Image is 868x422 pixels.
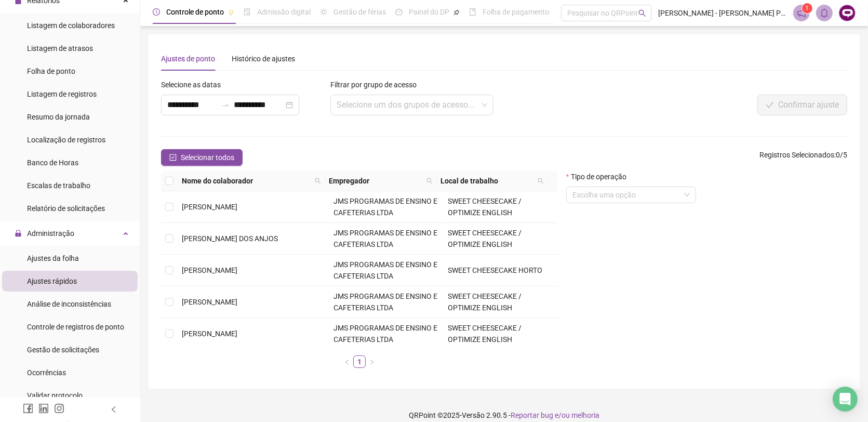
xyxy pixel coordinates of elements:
span: Ocorrências [27,368,66,377]
span: [PERSON_NAME] [182,203,237,211]
li: Página anterior [341,355,353,368]
span: Local de trabalho [441,175,534,187]
span: search [424,173,435,189]
span: 1 [806,5,809,12]
span: lock [15,230,22,237]
span: left [110,406,117,413]
span: Administração [27,229,74,238]
button: Selecionar todos [161,149,243,166]
span: search [426,178,433,184]
li: Próxima página [366,355,378,368]
span: JMS PROGRAMAS DE ENSINO E CAFETERIAS LTDA [333,197,437,217]
button: right [366,355,378,368]
span: sun [320,8,327,16]
span: Folha de pagamento [483,8,549,16]
span: clock-circle [153,8,160,16]
span: pushpin [228,9,234,16]
li: 1 [353,355,366,368]
span: search [536,173,546,189]
span: dashboard [395,8,403,16]
label: Tipo de operação [566,171,633,182]
span: JMS PROGRAMAS DE ENSINO E CAFETERIAS LTDA [333,292,437,312]
button: left [341,355,353,368]
a: 1 [354,356,365,367]
span: JMS PROGRAMAS DE ENSINO E CAFETERIAS LTDA [333,229,437,248]
span: linkedin [38,403,49,414]
span: Localização de registros [27,136,105,144]
sup: 1 [802,3,812,14]
span: [PERSON_NAME] [182,329,237,338]
span: instagram [54,403,64,414]
span: Listagem de colaboradores [27,21,115,30]
span: Resumo da jornada [27,113,90,121]
span: file-done [244,8,251,16]
span: to [221,101,230,109]
span: Gestão de férias [333,8,386,16]
span: search [313,173,323,189]
span: Gestão de solicitações [27,346,99,354]
span: Listagem de registros [27,90,97,98]
div: Open Intercom Messenger [833,387,858,412]
span: right [369,359,375,365]
span: bell [820,8,829,18]
span: Relatório de solicitações [27,204,105,213]
span: Registros Selecionados [759,151,834,159]
span: Folha de ponto [27,67,75,75]
span: Controle de registros de ponto [27,323,124,331]
span: pushpin [453,9,460,16]
span: Nome do colaborador [182,175,311,187]
span: Controle de ponto [166,8,224,16]
span: Análise de inconsistências [27,300,111,308]
span: book [469,8,476,16]
span: notification [797,8,806,18]
span: SWEET CHEESECAKE / OPTIMIZE ENGLISH [448,197,522,217]
span: search [315,178,321,184]
span: : 0 / 5 [759,149,847,166]
span: SWEET CHEESECAKE HORTO [448,266,542,274]
span: check-square [169,154,177,161]
span: Ajustes rápidos [27,277,77,285]
div: Ajustes de ponto [161,53,215,64]
span: facebook [23,403,33,414]
span: Validar protocolo [27,391,83,400]
span: search [638,9,646,17]
span: [PERSON_NAME] - [PERSON_NAME] PROGRAMAS DE ENSINO E CAFE [658,7,787,19]
span: SWEET CHEESECAKE / OPTIMIZE ENGLISH [448,292,522,312]
div: Histórico de ajustes [232,53,295,64]
span: [PERSON_NAME] [182,298,237,306]
span: SWEET CHEESECAKE / OPTIMIZE ENGLISH [448,324,522,344]
span: swap-right [221,101,230,109]
span: Empregador [329,175,422,187]
img: 60618 [839,5,855,21]
span: JMS PROGRAMAS DE ENSINO E CAFETERIAS LTDA [333,260,437,280]
span: Selecionar todos [181,152,234,163]
span: Listagem de atrasos [27,44,93,52]
span: Ajustes da folha [27,254,79,262]
span: Banco de Horas [27,159,78,167]
span: Escalas de trabalho [27,181,90,190]
label: Selecione as datas [161,79,228,90]
label: Filtrar por grupo de acesso [330,79,423,90]
span: SWEET CHEESECAKE / OPTIMIZE ENGLISH [448,229,522,248]
span: [PERSON_NAME] [182,266,237,274]
span: Reportar bug e/ou melhoria [511,411,599,419]
span: [PERSON_NAME] DOS ANJOS [182,234,278,243]
span: Versão [462,411,485,419]
button: Confirmar ajuste [757,95,847,115]
span: Admissão digital [257,8,311,16]
span: left [344,359,350,365]
span: Painel do DP [409,8,449,16]
span: JMS PROGRAMAS DE ENSINO E CAFETERIAS LTDA [333,324,437,344]
span: search [538,178,544,184]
